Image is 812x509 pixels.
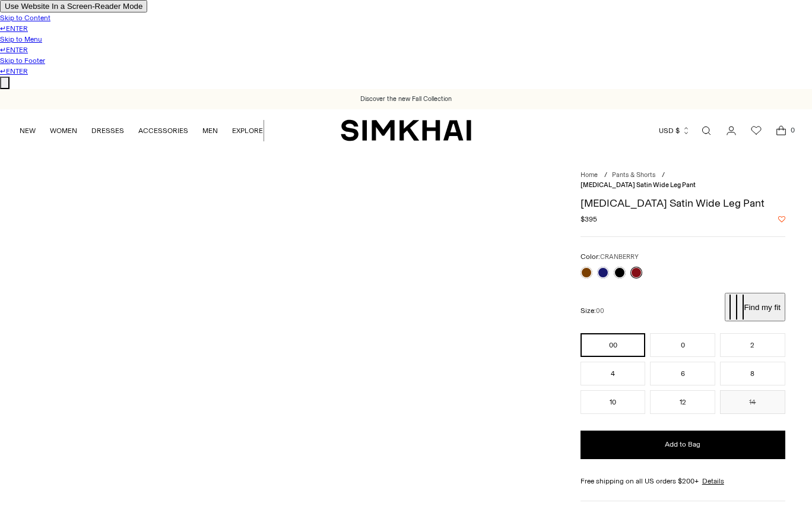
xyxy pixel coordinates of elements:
a: Discover the new Fall Collection [360,94,452,104]
span: Add to Bag [665,440,700,450]
button: 14 [720,390,785,414]
a: Go to the account page [719,119,743,143]
button: 2 [720,333,785,357]
a: Home [581,171,598,179]
button: 4 [581,362,646,385]
button: USD $ [659,118,690,144]
div: / [604,170,607,181]
button: 6 [650,362,715,385]
a: Open search modal [694,119,718,143]
h1: [MEDICAL_DATA] Satin Wide Leg Pant [581,198,785,208]
a: SIMKHAI [341,119,471,142]
button: Add to Wishlist [778,216,785,223]
span: 0 [787,125,798,135]
a: Details [702,476,724,486]
button: 0 [650,333,715,357]
a: DRESSES [91,118,124,144]
div: Free shipping on all US orders $200+ [581,476,785,486]
button: 00 [581,333,646,357]
a: Pants & Shorts [612,171,655,179]
button: 10 [581,390,646,414]
iframe: Sign Up via Text for Offers [9,464,119,499]
a: ACCESSORIES [138,118,188,144]
a: Wishlist [744,119,768,143]
a: WOMEN [50,118,77,144]
a: MEN [202,118,218,144]
button: Add to Bag [581,431,785,459]
button: 8 [720,362,785,385]
nav: breadcrumbs [581,170,785,190]
div: / [662,170,665,181]
span: $395 [581,214,597,225]
span: 00 [596,307,604,315]
a: EXPLORE [232,118,263,144]
label: Size: [581,305,604,317]
a: Open cart modal [769,119,793,143]
span: [MEDICAL_DATA] Satin Wide Leg Pant [581,181,696,189]
span: CRANBERRY [600,253,639,261]
button: 12 [650,390,715,414]
label: Color: [581,251,639,263]
a: NEW [20,118,36,144]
